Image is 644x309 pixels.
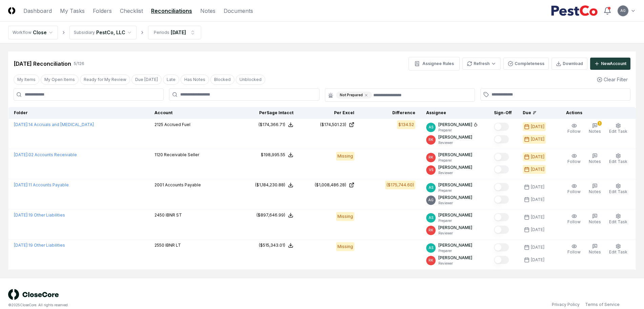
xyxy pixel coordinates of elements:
[531,257,544,263] div: [DATE]
[23,7,52,15] a: Dashboard
[154,122,163,127] span: 2125
[598,121,602,126] div: 1
[428,198,434,203] span: AG
[14,75,39,85] button: My Items
[41,75,79,85] button: My Open Items
[608,182,629,196] button: Edit Task
[566,182,582,196] button: Follow
[14,243,28,248] span: [DATE] :
[387,182,414,188] div: ($175,744.60)
[589,219,601,224] span: Notes
[299,107,360,119] th: Per Excel
[620,8,626,13] span: AG
[14,152,28,157] span: [DATE] :
[589,249,601,254] span: Notes
[148,26,201,39] button: Periods[DATE]
[60,7,85,15] a: My Tasks
[531,166,544,172] div: [DATE]
[181,75,209,85] button: Has Notes
[438,128,478,133] p: Preparer
[608,242,629,256] button: Edit Task
[531,136,544,142] div: [DATE]
[164,152,199,157] span: Receivable Seller
[154,212,165,218] span: 2450
[531,197,544,203] div: [DATE]
[256,212,285,218] div: ($897,646.99)
[523,110,550,116] div: Due
[74,61,84,67] div: 5 / 126
[224,7,253,15] a: Documents
[336,152,354,161] div: Missing
[438,194,472,201] p: [PERSON_NAME]
[164,122,190,127] span: Accrued Fuel
[210,75,234,85] button: Blocked
[494,183,509,191] button: Mark complete
[438,255,472,261] p: [PERSON_NAME]
[438,170,472,176] p: Reviewer
[151,7,192,15] a: Reconciliations
[438,122,472,128] p: [PERSON_NAME]
[531,154,544,160] div: [DATE]
[567,129,581,134] span: Follow
[503,58,549,70] button: Completeness
[14,60,71,68] div: [DATE] Reconciliation
[438,248,472,253] p: Preparer
[255,182,285,188] div: ($1,184,230.88)
[494,123,509,131] button: Mark complete
[165,243,181,248] span: IBNR LT
[438,188,472,193] p: Preparer
[494,153,509,161] button: Mark complete
[587,182,602,196] button: Notes
[531,244,544,250] div: [DATE]
[552,302,580,308] a: Privacy Policy
[531,227,544,233] div: [DATE]
[531,214,544,220] div: [DATE]
[154,152,163,157] span: 1120
[566,242,582,256] button: Follow
[462,58,501,70] button: Refresh
[531,184,544,190] div: [DATE]
[429,228,433,233] span: RK
[601,61,626,67] div: New Account
[438,158,472,163] p: Preparer
[438,261,472,266] p: Reviewer
[587,152,602,166] button: Notes
[438,225,472,231] p: [PERSON_NAME]
[609,189,627,194] span: Edit Task
[438,134,472,140] p: [PERSON_NAME]
[494,135,509,143] button: Mark complete
[494,243,509,251] button: Mark complete
[8,26,201,39] nav: breadcrumb
[74,29,95,36] div: Subsidiary
[429,155,433,160] span: RK
[594,73,630,86] button: Clear Filter
[304,122,354,128] a: ($174,501.23)
[258,122,293,128] button: ($174,366.71)
[608,122,629,136] button: Edit Task
[566,152,582,166] button: Follow
[256,212,293,218] button: ($897,646.99)
[154,29,169,36] div: Periods
[567,219,581,224] span: Follow
[8,7,15,14] img: Logo
[360,107,421,119] th: Difference
[131,75,162,85] button: Due Today
[438,212,472,218] p: [PERSON_NAME]
[154,182,164,187] span: 2001
[315,182,346,188] div: ($1,008,486.28)
[609,159,627,164] span: Edit Task
[438,182,472,188] p: [PERSON_NAME]
[154,243,164,248] span: 2550
[165,182,201,187] span: Accounts Payable
[608,212,629,226] button: Edit Task
[429,258,433,263] span: RK
[438,152,472,158] p: [PERSON_NAME]
[438,164,472,170] p: [PERSON_NAME]
[617,5,629,17] button: AG
[80,75,130,85] button: Ready for My Review
[609,219,627,224] span: Edit Task
[163,75,179,85] button: Late
[489,107,517,119] th: Sign-Off
[304,182,354,188] a: ($1,008,486.28)
[609,249,627,254] span: Edit Task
